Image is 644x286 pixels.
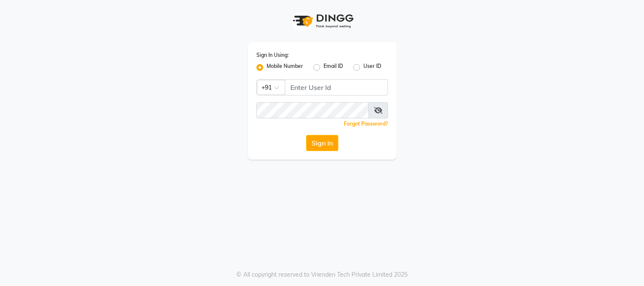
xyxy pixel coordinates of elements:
img: logo1.svg [288,8,356,34]
label: Mobile Number [267,62,303,73]
button: Sign In [306,135,338,151]
label: Email ID [323,62,343,73]
input: Username [285,79,388,95]
label: Sign In Using: [256,51,289,59]
label: User ID [363,62,381,73]
input: Username [256,102,369,118]
a: Forgot Password? [344,121,388,127]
